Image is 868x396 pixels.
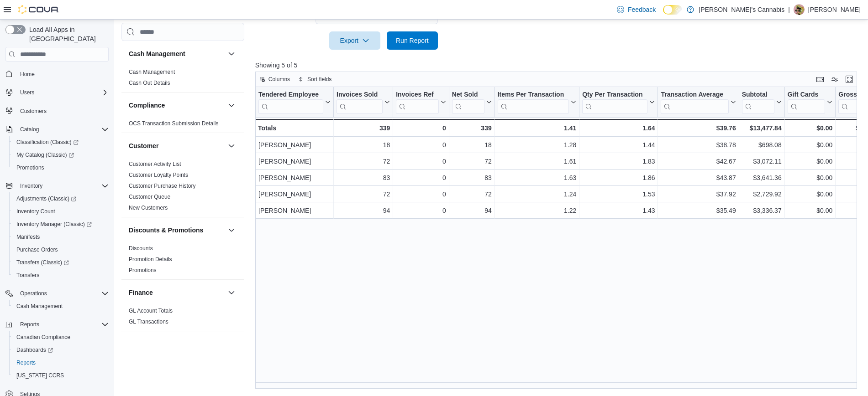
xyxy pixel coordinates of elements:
a: Manifests [13,231,43,242]
span: Transfers (Classic) [13,257,109,268]
div: [PERSON_NAME] [258,206,331,216]
span: Inventory Manager (Classic) [16,221,92,228]
h3: Finance [129,288,153,297]
button: Discounts & Promotions [129,226,224,235]
button: Transfers [9,269,112,282]
span: Run Report [396,36,429,45]
button: Display options [829,74,840,85]
button: Catalog [16,124,42,135]
a: Home [16,69,38,80]
button: Invoices Sold [337,91,390,114]
div: Qty Per Transaction [582,91,647,114]
button: Qty Per Transaction [582,91,655,114]
div: [PERSON_NAME] [258,140,331,151]
div: Invoices Ref [396,91,438,114]
a: Dashboards [9,344,112,356]
div: Gift Cards [787,91,825,99]
p: | [788,4,790,15]
div: $0.00 [787,206,832,216]
a: Adjustments (Classic) [13,193,80,204]
span: GL Account Totals [129,307,173,314]
button: Manifests [9,231,112,243]
div: Net Sold [452,91,484,99]
div: 83 [452,173,492,184]
div: Transaction Average [661,91,728,114]
p: [PERSON_NAME]'s Cannabis [699,4,784,15]
span: GL Transactions [129,318,168,325]
span: Customer Purchase History [129,182,196,190]
div: 1.83 [582,156,655,167]
span: Customer Activity List [129,160,181,168]
a: Customer Activity List [129,161,181,167]
button: Tendered Employee [258,91,331,114]
a: Customer Queue [129,194,170,200]
button: Customer [226,140,237,151]
button: Transaction Average [661,91,736,114]
div: $0.00 [787,140,832,151]
div: 0 [396,156,446,167]
button: Export [329,31,380,50]
span: Load All Apps in [GEOGRAPHIC_DATA] [26,25,109,43]
span: Catalog [20,126,39,133]
div: 1.86 [582,173,655,184]
div: $0.00 [787,123,832,134]
span: Classification (Classic) [13,137,109,148]
div: 1.44 [582,140,655,151]
div: Discounts & Promotions [121,243,244,279]
span: My Catalog (Classic) [13,149,109,160]
div: 94 [452,206,492,216]
div: Cash Management [121,67,244,92]
span: OCS Transaction Submission Details [129,120,219,127]
button: Operations [2,287,112,300]
div: Subtotal [742,91,774,114]
a: Discounts [129,245,153,252]
a: Purchase Orders [13,244,62,255]
button: Cash Management [9,300,112,313]
div: $0.00 [787,156,832,167]
div: 1.22 [498,206,577,216]
a: GL Account Totals [129,308,173,314]
div: Qty Per Transaction [582,91,647,99]
div: 72 [452,156,492,167]
button: Inventory [16,180,46,191]
div: $698.08 [742,140,781,151]
a: Dashboards [13,345,57,355]
span: Promotions [129,267,157,274]
span: Reports [16,359,36,366]
button: Invoices Ref [396,91,446,114]
h3: Compliance [129,101,165,110]
a: My Catalog (Classic) [9,149,112,161]
span: Canadian Compliance [16,334,70,341]
button: Finance [129,288,224,297]
h3: Cash Management [129,49,185,58]
a: Feedback [613,0,659,19]
a: Inventory Manager (Classic) [9,218,112,231]
button: Purchase Orders [9,243,112,256]
div: Subtotal [742,91,774,99]
button: Subtotal [742,91,781,114]
span: Users [20,89,34,96]
span: Customers [20,108,47,115]
div: 18 [452,140,492,151]
span: Cash Management [16,303,63,310]
span: Cash Out Details [129,79,170,87]
button: Columns [256,74,294,85]
div: 72 [337,189,390,200]
span: New Customers [129,204,168,211]
div: Customer [121,159,244,217]
span: Sort fields [307,76,331,83]
span: Inventory [16,180,109,191]
div: 1.63 [498,173,577,184]
a: Transfers (Classic) [9,256,112,269]
span: Manifests [16,233,40,241]
div: 0 [396,206,446,216]
div: Compliance [121,118,244,133]
div: 1.61 [498,156,577,167]
button: Inventory [2,180,112,192]
div: 0 [396,140,446,151]
input: Dark Mode [663,5,682,15]
a: [US_STATE] CCRS [13,370,68,381]
span: Inventory [20,182,42,190]
div: $2,729.92 [742,189,781,200]
button: Net Sold [452,91,491,114]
